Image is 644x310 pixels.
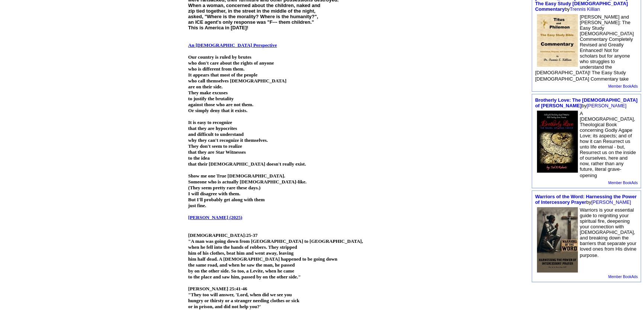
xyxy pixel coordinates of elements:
span: Or simply deny that it exists. [188,108,247,113]
span: [DEMOGRAPHIC_DATA]:25-37 [188,232,258,238]
span: to the place and saw him, passed by on the other side." [188,274,301,280]
span: are on their side. [188,84,223,89]
span: When a woman, concerned about the children, naked and [188,3,320,8]
span: But I'll probably get along with them [188,197,265,202]
span: They make excuses [188,90,228,95]
span: him of his clothes, beat him and went away, leaving [188,250,294,256]
span: who don't care about the rights of anyone [188,60,274,66]
span: Someone who is actually [DEMOGRAPHIC_DATA]-like. [188,179,306,185]
a: [PERSON_NAME] [591,199,631,205]
span: who call themselves [DEMOGRAPHIC_DATA] [188,78,286,84]
span: that they are hypocrites [188,125,237,131]
span: This is America in [DATE]! [188,25,248,30]
font: by [535,194,637,205]
a: Trennis Killian [570,6,600,12]
span: an ICE agent's only response was "F--- them children." [188,19,314,25]
span: to justify the brutality [188,96,234,101]
span: who is different from them. [188,66,245,72]
a: Brotherly Love: The [DEMOGRAPHIC_DATA] of [PERSON_NAME] [535,97,637,108]
span: "They too will answer, 'Lord, when did we see you [188,292,292,297]
font: Warriors is your essential guide to reigniting your spiritual fire, deepening your connection wit... [580,207,636,258]
a: Member BookAds [608,275,638,279]
span: Show me one True [DEMOGRAPHIC_DATA]. [188,173,285,179]
span: "A man was going down from [GEOGRAPHIC_DATA] to [GEOGRAPHIC_DATA], [188,238,363,244]
img: 76182.jpg [537,14,578,67]
a: Member BookAds [608,181,638,185]
span: (They seem pretty rare these days.) [188,185,260,190]
span: when he fell into the hands of robbers. They stripped [188,244,297,250]
font: A [DEMOGRAPHIC_DATA], Theological Book concerning Godly Agape Love; its aspects; and of how it ca... [580,111,636,178]
span: that their [DEMOGRAPHIC_DATA] doesn't really exist. [188,161,306,167]
span: It is easy to recognize [188,120,232,125]
a: Member BookAds [608,84,638,88]
span: to the idea [188,155,210,161]
a: [PERSON_NAME] [587,103,627,108]
span: against those who are not them. [188,102,253,107]
a: [PERSON_NAME] (2025) [188,215,242,220]
span: zip tied together, in the street in the middle of the night, [188,8,315,14]
span: and difficult to understand [188,131,244,137]
span: by on the other side. So too, a Levite, when he came [188,268,294,274]
span: why they can't recognize it themselves. [188,137,268,143]
a: Warriors of the Word: Harnessing the Power of Intercessory Prayer [535,194,637,205]
span: Our country is ruled by brutes [188,54,251,60]
span: him half dead. A [DEMOGRAPHIC_DATA] happened to be going down [188,256,337,262]
span: It appears that most of the people [188,72,257,78]
span: They don't seem to realize [188,143,242,149]
font: [PERSON_NAME] and [PERSON_NAME]: The Easy Study [DEMOGRAPHIC_DATA] Commentary Completely Revised ... [535,14,634,82]
span: that they are Star Witnesses [188,149,246,155]
span: the same road, and when he saw the man, he passed [188,262,295,268]
span: just fine. [188,203,206,208]
img: 69385.jpg [537,111,578,173]
span: I will disagree with them. [188,191,240,196]
a: An [DEMOGRAPHIC_DATA] Perspective [188,42,277,48]
font: by [535,97,637,108]
span: hungry or thirsty or a stranger needing clothes or sick [188,298,299,303]
span: [PERSON_NAME] 25:41-46 [188,286,247,291]
img: 80215.jpg [537,207,578,273]
span: asked, "Where is the morality? Where is the humanity?", [188,14,318,19]
span: or in prison, and did not help you?' [188,304,261,309]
